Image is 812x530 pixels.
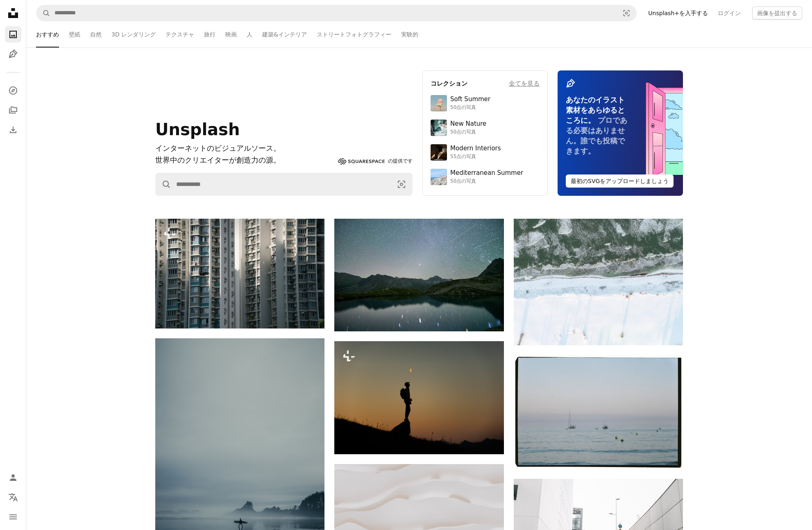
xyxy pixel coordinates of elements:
[450,120,486,128] div: New Nature
[514,278,683,285] a: 凍った水で雪に覆われた風景
[450,129,486,136] div: 50点の写真
[155,219,324,328] img: 多くの窓とバルコニーのある高層マンション。
[431,95,447,111] img: premium_photo-1749544311043-3a6a0c8d54af
[752,7,802,20] button: 画像を提出する
[431,79,467,88] h4: コレクション
[431,169,447,185] img: premium_photo-1688410049290-d7394cc7d5df
[156,173,171,195] button: Unsplashで検索する
[431,169,540,185] a: Mediterranean Summer50点の写真
[431,144,447,161] img: premium_photo-1747189286942-bc91257a2e39
[431,120,540,136] a: New Nature50点の写真
[450,104,490,111] div: 50点の写真
[111,21,156,48] a: 3D レンダリング
[5,26,21,43] a: 写真
[431,95,540,111] a: Soft Summer50点の写真
[5,122,21,138] a: ダウンロード履歴
[514,355,683,469] img: 夕暮れ時の穏やかな海面に2隻のヨット
[450,178,523,185] div: 50点の写真
[334,341,504,454] img: 夕暮れ時に月を眺めるハイカーのシルエット。
[450,95,490,104] div: Soft Summer
[5,469,21,486] a: ログイン / 登録する
[334,219,504,331] img: 穏やかな山の湖に沈む星空
[334,516,504,524] a: 柔らかな影を持つ抽象的な白い波状の背景
[317,21,391,48] a: ストリートフォトグラフィー
[204,21,215,48] a: 旅行
[155,461,324,469] a: サーフボードで霧のかかったビーチを歩くサーファー
[450,169,523,177] div: Mediterranean Summer
[566,95,625,125] span: あなたのイラスト素材をあらゆるところに。
[90,21,102,48] a: 自然
[566,174,674,188] button: 最初のSVGをアップロードしましょう
[566,116,627,155] span: プロである必要はありません。誰でも投稿できます。
[643,7,713,20] a: Unsplash+を入手する
[391,173,412,195] button: ビジュアル検索
[5,82,21,99] a: 探す
[36,5,50,21] button: Unsplashで検索する
[509,79,540,88] a: 全てを見る
[155,270,324,277] a: 多くの窓とバルコニーのある高層マンション。
[431,120,447,136] img: premium_photo-1755037089989-422ee333aef9
[401,21,418,48] a: 実験的
[450,154,501,160] div: 55点の写真
[155,143,335,154] h1: インターネットのビジュアルソース。
[36,5,637,21] form: サイト内でビジュアルを探す
[247,21,252,48] a: 人
[617,5,636,21] button: ビジュアル検索
[5,489,21,505] button: 言語
[514,408,683,416] a: 夕暮れ時の穏やかな海面に2隻のヨット
[225,21,237,48] a: 映画
[431,144,540,161] a: Modern Interiors55点の写真
[5,102,21,118] a: コレクション
[334,394,504,401] a: 夕暮れ時に月を眺めるハイカーのシルエット。
[5,46,21,62] a: イラスト
[514,219,683,345] img: 凍った水で雪に覆われた風景
[69,21,80,48] a: 壁紙
[713,7,746,20] a: ログイン
[166,21,194,48] a: テクスチャ
[5,509,21,525] button: メニュー
[450,145,501,153] div: Modern Interiors
[338,156,413,166] a: の提供です
[155,120,240,139] span: Unsplash
[155,173,413,196] form: サイト内でビジュアルを探す
[262,21,307,48] a: 建築&インテリア
[155,154,335,166] p: 世界中のクリエイターが創造力の源。
[334,271,504,279] a: 穏やかな山の湖に沈む星空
